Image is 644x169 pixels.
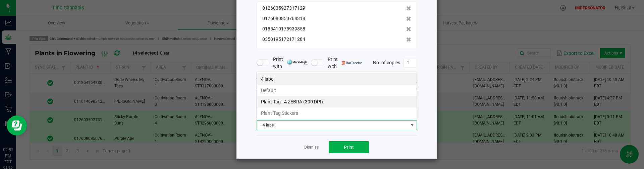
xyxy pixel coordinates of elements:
[257,120,408,130] span: 4 label
[344,145,354,150] span: Print
[252,113,422,120] div: Select a label template.
[257,85,417,96] li: Default
[328,56,362,70] span: Print with
[273,56,308,70] span: Print with
[262,25,305,32] span: 0185410175939858
[257,107,417,119] li: Plant Tag Stickers
[262,5,305,12] span: 0126035927317129
[373,60,400,65] span: No. of copies
[342,61,362,65] img: bartender.png
[257,73,417,85] li: 4 label
[7,115,27,136] iframe: Resource center
[304,145,319,150] a: Dismiss
[329,141,369,153] button: Print
[262,36,305,43] span: 0350195172171284
[287,60,308,65] img: mark_magic_cybra.png
[257,96,417,107] li: Plant Tag - 4 ZEBRA (300 DPI)
[262,15,305,22] span: 0176080850764318
[252,77,422,87] div: To proceed, please select a printer.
